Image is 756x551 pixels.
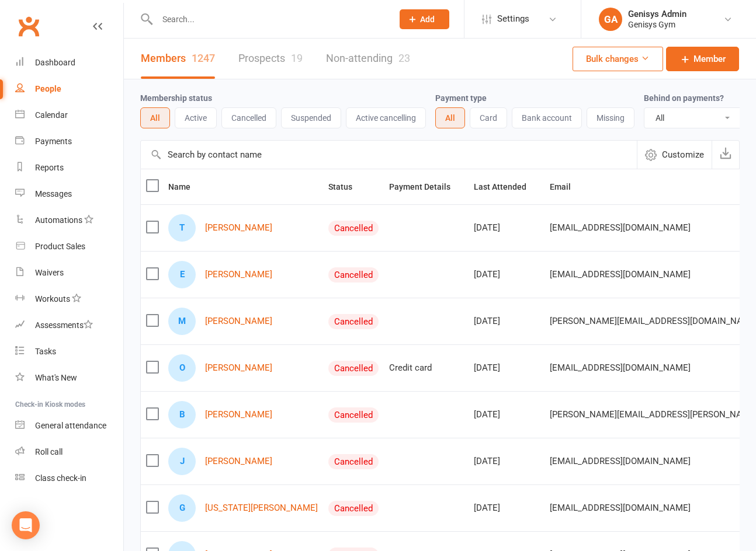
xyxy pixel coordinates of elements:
div: Product Sales [35,242,85,251]
div: People [35,84,61,93]
span: Name [168,182,203,191]
div: GA [599,8,622,31]
a: Calendar [15,102,123,128]
div: Workouts [35,294,70,304]
div: Open Intercom Messenger [12,511,40,539]
div: Waivers [35,268,64,277]
label: Payment type [435,93,487,103]
button: All [140,107,170,128]
a: Prospects19 [238,39,303,79]
a: Tasks [15,339,123,365]
div: Cancelled [328,407,379,423]
button: Name [168,180,203,194]
div: B [168,401,196,428]
div: [DATE] [474,410,539,420]
a: Workouts [15,286,123,312]
input: Search by contact name [141,141,637,169]
button: Active [175,107,217,128]
span: [EMAIL_ADDRESS][DOMAIN_NAME] [550,497,691,519]
button: Last Attended [474,180,539,194]
button: Cancelled [221,107,276,128]
a: [PERSON_NAME] [205,316,272,326]
button: Suspended [281,107,341,128]
a: Non-attending23 [326,39,410,79]
button: Active cancelling [346,107,426,128]
span: Customize [662,148,704,162]
a: [PERSON_NAME] [205,410,272,420]
div: Calendar [35,110,68,120]
a: Messages [15,181,123,207]
div: [DATE] [474,363,539,373]
div: General attendance [35,421,106,430]
div: Cancelled [328,361,379,376]
div: Genisys Admin [628,9,686,19]
button: All [435,107,465,128]
div: T [168,214,196,242]
div: Reports [35,163,64,172]
button: Missing [587,107,634,128]
div: [DATE] [474,316,539,326]
div: Messages [35,189,72,198]
button: Payment Details [389,180,463,194]
div: E [168,261,196,288]
a: Clubworx [14,12,43,41]
a: Waivers [15,260,123,286]
div: Cancelled [328,454,379,469]
button: Bank account [512,107,582,128]
div: 19 [291,52,303,64]
span: Email [550,182,584,191]
div: Genisys Gym [628,19,686,30]
a: [PERSON_NAME] [205,270,272,280]
span: Settings [497,6,529,32]
button: Customize [637,141,712,169]
div: [DATE] [474,270,539,280]
a: Dashboard [15,50,123,76]
div: Automations [35,215,82,225]
span: [EMAIL_ADDRESS][DOMAIN_NAME] [550,263,691,285]
div: 23 [398,52,410,64]
div: [DATE] [474,223,539,233]
div: Cancelled [328,221,379,236]
label: Behind on payments? [644,93,724,103]
span: Last Attended [474,182,539,191]
a: Member [666,47,739,71]
div: Credit card [389,363,463,373]
a: [PERSON_NAME] [205,456,272,466]
div: [DATE] [474,456,539,466]
a: Assessments [15,312,123,339]
button: Email [550,180,584,194]
div: Cancelled [328,501,379,516]
div: Assessments [35,320,93,330]
span: Payment Details [389,182,463,191]
div: M [168,308,196,335]
div: Roll call [35,447,63,456]
span: Member [693,52,726,66]
div: Cancelled [328,314,379,329]
div: Dashboard [35,58,75,67]
a: Product Sales [15,233,123,260]
input: Search... [154,11,384,27]
a: [PERSON_NAME] [205,223,272,233]
a: Members1247 [141,39,215,79]
span: Add [420,15,435,24]
label: Membership status [140,93,212,103]
button: Add [400,9,449,29]
a: Roll call [15,439,123,465]
div: 1247 [192,52,215,64]
a: Class kiosk mode [15,465,123,491]
span: [EMAIL_ADDRESS][DOMAIN_NAME] [550,357,691,379]
div: Class check-in [35,473,86,483]
a: Reports [15,155,123,181]
a: [US_STATE][PERSON_NAME] [205,503,318,513]
a: [PERSON_NAME] [205,363,272,373]
a: Automations [15,207,123,233]
a: General attendance kiosk mode [15,413,123,439]
a: People [15,76,123,102]
div: O [168,354,196,382]
span: [EMAIL_ADDRESS][DOMAIN_NAME] [550,217,691,239]
button: Card [470,107,507,128]
div: Payments [35,137,72,146]
span: [EMAIL_ADDRESS][DOMAIN_NAME] [550,450,691,472]
span: Status [328,182,365,191]
a: Payments [15,128,123,155]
